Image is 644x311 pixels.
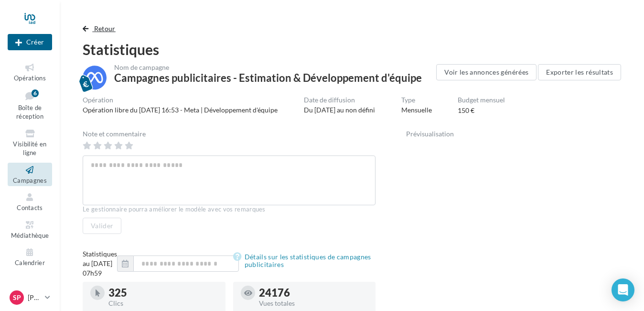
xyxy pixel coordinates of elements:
div: 325 [108,288,218,298]
span: Calendrier [15,259,45,267]
a: Boîte de réception6 [8,88,52,122]
div: Nouvelle campagne [8,34,52,50]
div: Opération libre du [DATE] 16:53 - Meta | Développement d'équipe [83,105,278,115]
span: Médiathèque [11,232,49,239]
div: Date de diffusion [304,97,375,103]
span: Retour [94,24,116,33]
a: Contacts [8,190,52,213]
span: Visibilité en ligne [13,140,46,157]
a: Campagnes [8,163,52,186]
div: Prévisualisation [406,131,621,137]
div: Opération [83,97,278,103]
button: Voir les annonces générées [436,64,537,80]
div: Clics [108,300,218,307]
div: 24176 [259,288,368,298]
button: Retour [83,23,119,34]
a: Détails sur les statistiques de campagnes publicitaires [233,251,376,270]
div: Mensuelle [401,105,432,115]
div: Open Intercom Messenger [612,278,634,301]
div: Type [401,97,432,103]
div: Nom de campagne [114,64,422,71]
button: Exporter les résultats [538,64,621,80]
div: Vues totales [259,300,368,307]
a: Sp [PERSON_NAME] [8,289,52,307]
div: Note et commentaire [83,131,376,137]
div: Statistiques au [DATE] 07h59 [83,249,117,278]
span: Boîte de réception [16,104,43,121]
span: Contacts [17,204,43,211]
div: 6 [32,89,39,97]
p: [PERSON_NAME] [28,293,41,302]
button: Valider [83,218,121,234]
a: Calendrier [8,245,52,268]
span: Sp [13,293,21,302]
a: Médiathèque [8,218,52,241]
button: Créer [8,34,52,50]
div: Budget mensuel [458,97,505,103]
div: Du [DATE] au non défini [304,105,375,115]
a: Opérations [8,60,52,84]
span: Campagnes [13,177,47,184]
a: Visibilité en ligne [8,126,52,159]
div: Statistiques [83,42,621,56]
span: Opérations [14,74,46,82]
div: Campagnes publicitaires - Estimation & Développement d'équipe [114,73,422,83]
div: 150 € [458,106,474,115]
div: Le gestionnaire pourra améliorer le modèle avec vos remarques [83,205,376,214]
